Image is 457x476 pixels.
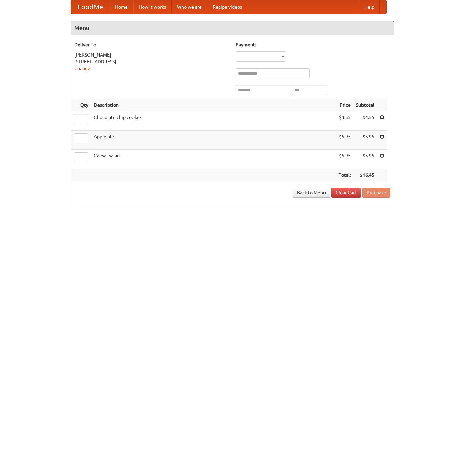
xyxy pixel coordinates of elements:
[362,188,390,198] button: Purchase
[353,131,377,150] td: $5.95
[71,21,394,35] h4: Menu
[331,188,361,198] a: Clear Cart
[359,0,380,14] a: Help
[236,41,390,48] h5: Payment:
[172,0,207,14] a: Who we are
[74,58,229,65] div: [STREET_ADDRESS]
[336,99,353,111] th: Price
[353,111,377,131] td: $4.55
[74,51,229,58] div: [PERSON_NAME]
[91,131,336,150] td: Apple pie
[91,99,336,111] th: Description
[91,150,336,169] td: Caesar salad
[71,0,110,14] a: FoodMe
[336,111,353,131] td: $4.55
[74,66,90,71] a: Change
[207,0,247,14] a: Recipe videos
[353,99,377,111] th: Subtotal
[353,169,377,181] th: $16.45
[353,150,377,169] td: $5.95
[336,150,353,169] td: $5.95
[336,131,353,150] td: $5.95
[71,99,91,111] th: Qty
[91,111,336,131] td: Chocolate chip cookie
[110,0,133,14] a: Home
[133,0,172,14] a: How it works
[336,169,353,181] th: Total:
[293,188,330,198] a: Back to Menu
[74,41,229,48] h5: Deliver To:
